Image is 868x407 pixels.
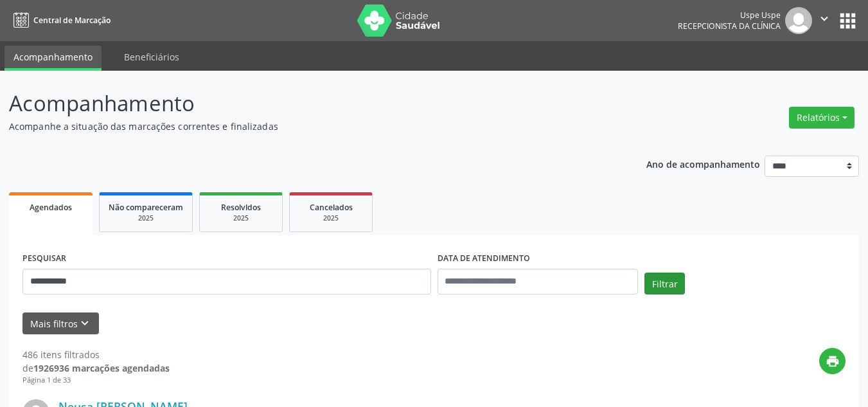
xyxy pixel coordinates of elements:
button: print [819,348,846,374]
span: Recepcionista da clínica [678,21,781,32]
img: img [785,7,812,34]
label: PESQUISAR [22,249,66,269]
a: Central de Marcação [9,10,111,31]
button: Mais filtroskeyboard_arrow_down [22,312,99,335]
div: 2025 [299,213,363,223]
span: Resolvidos [221,202,261,213]
div: Uspe Uspe [678,10,781,21]
a: Beneficiários [115,46,188,68]
p: Acompanhamento [9,87,604,120]
a: Acompanhamento [4,46,102,71]
i:  [817,12,831,26]
div: 486 itens filtrados [22,348,170,361]
p: Acompanhe a situação das marcações correntes e finalizadas [9,120,604,133]
strong: 1926936 marcações agendadas [33,362,170,374]
button: Relatórios [789,107,855,129]
div: de [22,361,170,375]
div: 2025 [109,213,183,223]
button:  [812,7,837,34]
div: 2025 [209,213,273,223]
span: Central de Marcação [33,15,111,26]
span: Agendados [30,202,72,213]
span: Cancelados [310,202,353,213]
button: Filtrar [644,273,685,294]
p: Ano de acompanhamento [646,156,760,172]
div: Página 1 de 33 [22,375,170,386]
span: Não compareceram [109,202,183,213]
i: keyboard_arrow_down [78,316,92,330]
i: print [826,354,840,368]
button: apps [837,10,859,32]
label: DATA DE ATENDIMENTO [438,249,530,269]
